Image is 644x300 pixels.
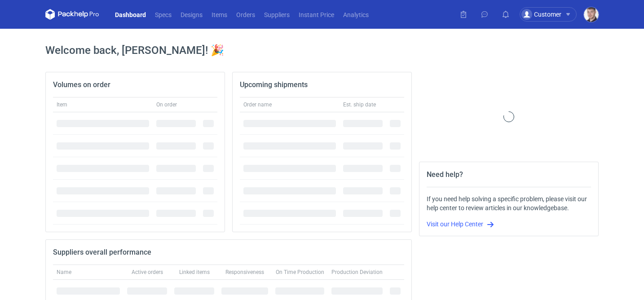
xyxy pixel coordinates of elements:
a: Suppliers [260,9,294,20]
button: Customer [520,7,584,22]
div: If you need help solving a specific problem, please visit our help center to review articles in o... [427,194,591,212]
div: Customer [521,9,561,20]
span: Linked items [179,269,210,276]
h2: Volumes on order [53,79,110,90]
a: Visit our Help Center [427,221,494,228]
h1: Welcome back, [PERSON_NAME]! 🎉 [45,43,599,57]
a: Specs [150,9,176,20]
h2: Need help? [427,169,463,180]
span: Responsiveness [225,269,264,276]
h2: Upcoming shipments [240,79,308,90]
span: Production Deviation [331,269,383,276]
svg: Packhelp Pro [45,9,99,20]
img: Maciej Sikora [584,7,599,22]
a: Instant Price [294,9,339,20]
h2: Suppliers overall performance [53,247,151,258]
a: Designs [176,9,207,20]
span: Item [57,101,67,108]
span: Active orders [132,269,163,276]
span: Est. ship date [343,101,376,108]
a: Items [207,9,232,20]
span: Name [57,269,71,276]
span: On order [156,101,177,108]
span: On Time Production [276,269,324,276]
span: Order name [243,101,272,108]
a: Analytics [339,9,373,20]
a: Orders [232,9,260,20]
a: Dashboard [110,9,150,20]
